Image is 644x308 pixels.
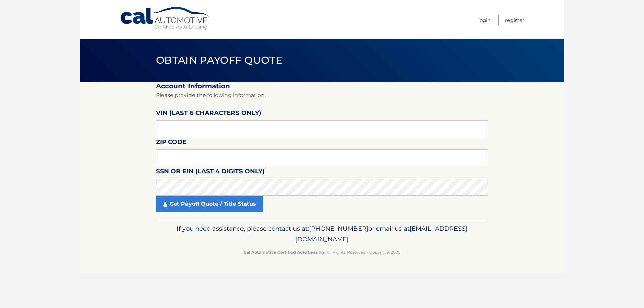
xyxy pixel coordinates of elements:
strong: Cal Automotive Certified Auto Leasing [244,250,324,255]
label: SSN or EIN (last 4 digits only) [156,166,265,179]
label: Zip Code [156,137,186,149]
a: Get Payoff Quote / Title Status [156,196,263,212]
label: VIN (last 6 characters only) [156,108,261,120]
p: - All Rights Reserved - Copyright 2025 [160,249,484,256]
a: Register [505,15,524,26]
a: Cal Automotive [120,7,210,30]
span: Obtain Payoff Quote [156,54,282,66]
a: Login [478,15,491,26]
p: Please provide the following information. [156,90,488,100]
p: If you need assistance, please contact us at: or email us at [160,223,484,245]
span: [PHONE_NUMBER] [309,225,368,232]
h2: Account Information [156,82,488,90]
